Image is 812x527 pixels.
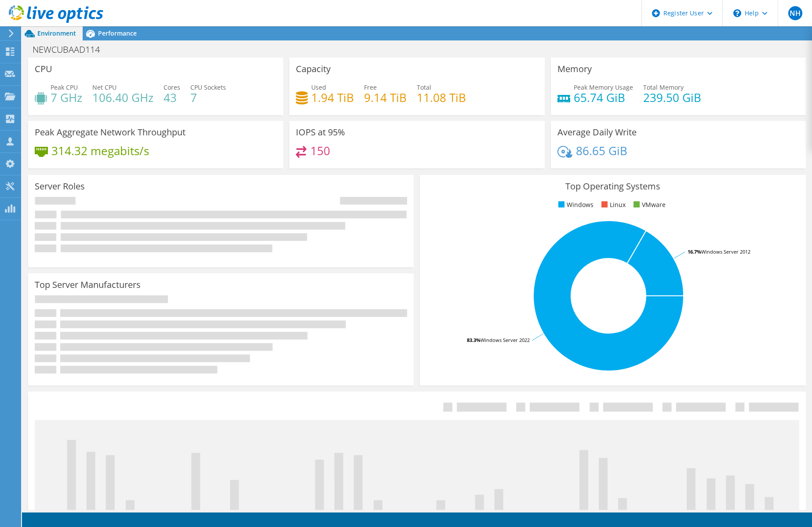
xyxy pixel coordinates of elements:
[164,93,180,102] h4: 43
[35,280,141,290] h3: Top Server Manufacturers
[310,146,330,156] h4: 150
[733,9,741,17] svg: \n
[426,182,799,191] h3: Top Operating Systems
[688,248,701,255] tspan: 16.7%
[29,45,113,55] h1: NEWCUBAAD114
[788,6,802,20] span: NH
[92,83,117,91] span: Net CPU
[35,64,52,74] h3: CPU
[481,337,530,343] tspan: Windows Server 2022
[35,182,85,191] h3: Server Roles
[643,93,701,102] h4: 239.50 GiB
[296,127,345,137] h3: IOPS at 95%
[364,93,407,102] h4: 9.14 TiB
[190,83,226,91] span: CPU Sockets
[164,83,180,91] span: Cores
[35,127,186,137] h3: Peak Aggregate Network Throughput
[417,83,431,91] span: Total
[576,146,627,156] h4: 86.65 GiB
[190,93,226,102] h4: 7
[51,146,149,156] h4: 314.32 megabits/s
[701,248,750,255] tspan: Windows Server 2012
[557,64,592,74] h3: Memory
[296,64,331,74] h3: Capacity
[557,127,637,137] h3: Average Daily Write
[631,200,666,210] li: VMware
[599,200,626,210] li: Linux
[556,200,594,210] li: Windows
[51,83,78,91] span: Peak CPU
[364,83,377,91] span: Free
[51,93,82,102] h4: 7 GHz
[37,29,76,37] span: Environment
[643,83,684,91] span: Total Memory
[467,337,481,343] tspan: 83.3%
[311,83,326,91] span: Used
[417,93,466,102] h4: 11.08 TiB
[574,83,633,91] span: Peak Memory Usage
[574,93,633,102] h4: 65.74 GiB
[98,29,137,37] span: Performance
[311,93,354,102] h4: 1.94 TiB
[92,93,153,102] h4: 106.40 GHz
